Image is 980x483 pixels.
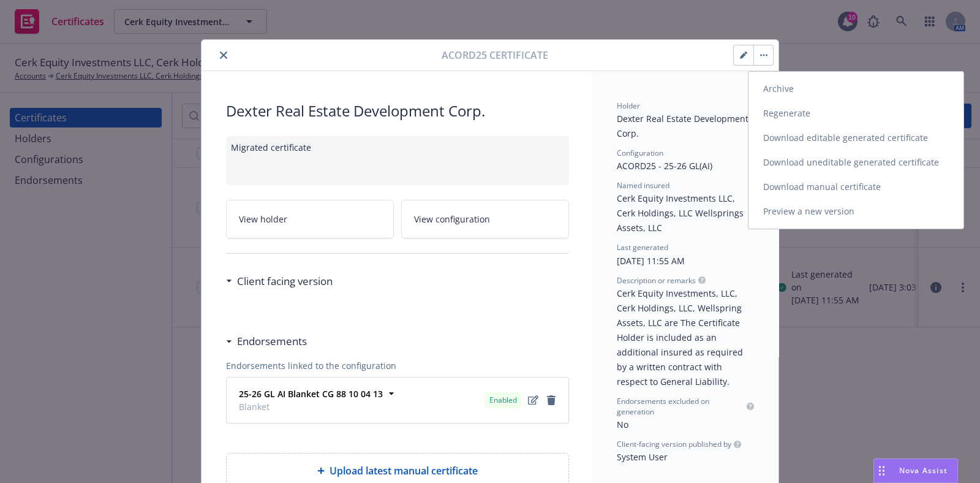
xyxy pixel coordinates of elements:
[226,101,569,121] span: Dexter Real Estate Development Corp.
[874,459,889,482] div: Drag to move
[617,192,746,234] span: Cerk Equity Investments LLC, Cerk Holdings, LLC Wellsprings Assets, LLC
[330,463,478,478] span: Upload latest manual certificate
[617,101,640,111] span: Holder
[617,439,731,449] span: Client-facing version published by
[526,393,540,408] a: edit
[226,200,394,238] a: View holder
[617,396,744,417] span: Endorsements excluded on generation
[617,255,685,267] span: [DATE] 11:55 AM
[216,48,231,63] button: close
[239,400,383,413] span: Blanket
[237,333,307,349] h3: Endorsements
[617,148,663,158] span: Configuration
[617,180,669,191] span: Named insured
[544,393,559,408] a: remove
[414,213,490,226] span: View configuration
[442,48,548,63] span: Acord25 Certificate
[401,200,569,238] a: View configuration
[617,242,668,253] span: Last generated
[226,273,333,289] div: Client facing version
[239,388,383,400] strong: 25-26 GL AI Blanket CG 88 10 04 13
[617,419,628,430] span: No
[226,359,569,372] span: Endorsements linked to the configuration
[617,451,668,463] span: System User
[617,287,745,387] span: Cerk Equity Investments, LLC, Cerk Holdings, LLC, Wellspring Assets, LLC are The Certificate Hold...
[899,465,948,476] span: Nova Assist
[617,275,696,286] span: Description or remarks
[617,160,712,172] span: ACORD25 - 25-26 GL(AI)
[237,273,333,289] h3: Client facing version
[226,136,569,185] div: Migrated certificate
[617,113,751,139] span: Dexter Real Estate Development Corp.
[239,213,287,226] span: View holder
[489,395,517,406] span: Enabled
[873,458,958,483] button: Nova Assist
[226,333,307,349] div: Endorsements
